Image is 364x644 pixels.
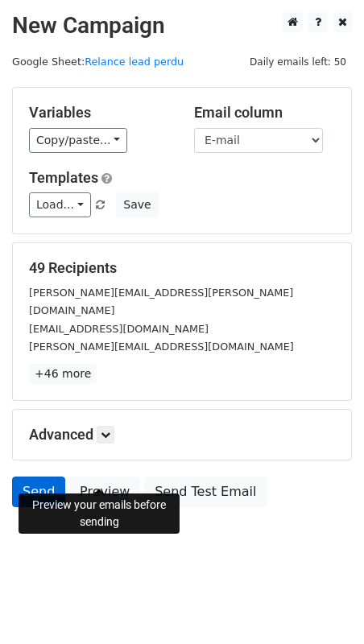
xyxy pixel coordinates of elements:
small: [PERSON_NAME][EMAIL_ADDRESS][PERSON_NAME][DOMAIN_NAME] [29,287,293,317]
h5: Email column [194,104,335,122]
div: Widget de chat [283,567,364,644]
small: Google Sheet: [12,56,184,68]
iframe: Chat Widget [283,567,364,644]
span: Daily emails left: 50 [244,53,352,71]
a: +46 more [29,364,97,384]
a: Send [12,477,65,507]
a: Load... [29,192,91,217]
h5: 49 Recipients [29,259,335,277]
small: [EMAIL_ADDRESS][DOMAIN_NAME] [29,323,209,335]
a: Copy/paste... [29,128,127,153]
h5: Advanced [29,426,335,444]
a: Relance lead perdu [85,56,184,68]
h2: New Campaign [12,12,352,39]
h5: Variables [29,104,170,122]
div: Preview your emails before sending [19,493,180,534]
a: Preview [69,477,140,507]
button: Save [116,192,158,217]
a: Send Test Email [144,477,267,507]
a: Daily emails left: 50 [244,56,352,68]
small: [PERSON_NAME][EMAIL_ADDRESS][DOMAIN_NAME] [29,341,294,353]
a: Templates [29,169,98,186]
